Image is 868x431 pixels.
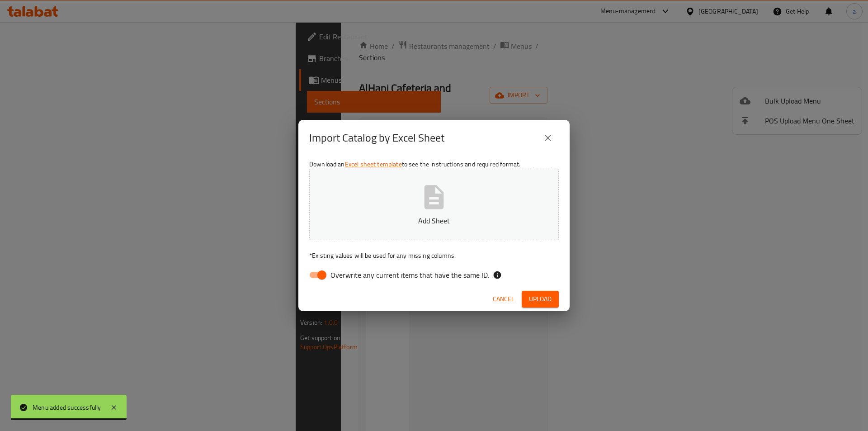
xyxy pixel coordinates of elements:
[309,169,559,240] button: Add Sheet
[309,251,559,260] p: Existing values will be used for any missing columns.
[33,403,101,412] div: Menu added successfully
[309,131,444,145] h2: Import Catalog by Excel Sheet
[345,158,402,170] a: Excel sheet template
[323,215,545,226] p: Add Sheet
[298,156,570,287] div: Download an to see the instructions and required format.
[489,291,518,308] button: Cancel
[529,294,552,305] span: Upload
[522,291,559,308] button: Upload
[330,270,489,280] span: Overwrite any current items that have the same ID.
[493,294,514,305] span: Cancel
[493,270,502,279] svg: If the overwrite option isn't selected, then the items that match an existing ID will be ignored ...
[537,127,559,149] button: close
